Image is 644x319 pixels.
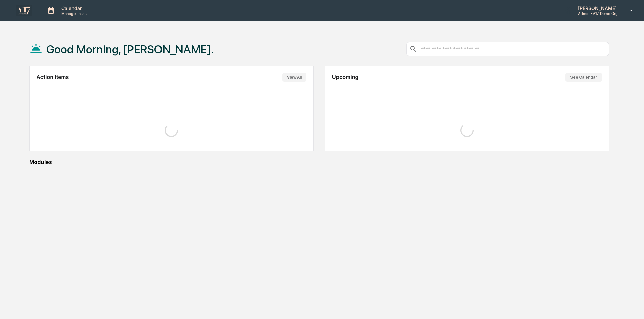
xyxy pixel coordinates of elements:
[46,43,214,56] h1: Good Morning, [PERSON_NAME].
[565,73,602,82] button: See Calendar
[573,11,620,16] p: Admin • V17 Demo Org
[29,159,609,165] div: Modules
[16,5,32,16] img: logo
[56,11,90,16] p: Manage Tasks
[282,73,306,82] button: View All
[573,5,620,11] p: [PERSON_NAME]
[56,5,90,11] p: Calendar
[36,74,69,80] h2: Action Items
[332,74,358,80] h2: Upcoming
